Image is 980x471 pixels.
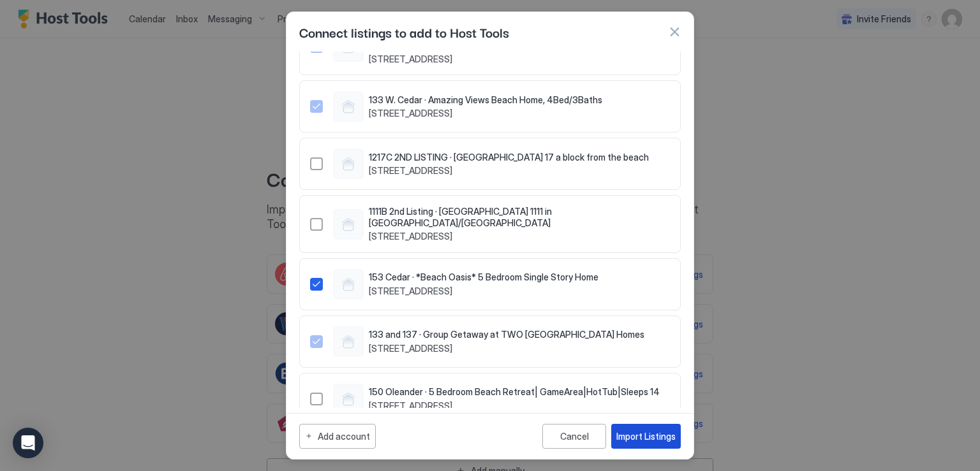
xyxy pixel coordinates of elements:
span: 153 Cedar · *Beach Oasis* 5 Bedroom Single Story Home [369,272,598,283]
span: 150 Oleander · 5 Bedroom Beach Retreat| GameArea|HotTub|Sleeps 14 [369,386,660,398]
div: Import Listings [616,430,676,443]
div: Open Intercom Messenger [13,428,43,458]
div: 669585710338413724 [310,206,670,242]
span: [STREET_ADDRESS] [369,400,660,412]
div: Cancel [560,431,589,442]
div: 544929902692535818 [310,91,670,122]
span: [STREET_ADDRESS] [369,108,602,119]
button: Add account [299,424,376,449]
span: Connect listings to add to Host Tools [299,22,509,41]
span: [STREET_ADDRESS] [369,343,644,354]
span: 133 W. Cedar · Amazing Views Beach Home, 4Bed/3Baths [369,94,602,106]
span: [STREET_ADDRESS] [369,165,649,177]
span: 133 and 137 · Group Getaway at TWO [GEOGRAPHIC_DATA] Homes [369,329,644,340]
span: 1111B 2nd Listing · [GEOGRAPHIC_DATA] 1111 in [GEOGRAPHIC_DATA]/[GEOGRAPHIC_DATA] [369,206,670,228]
div: 885368286301962644 [310,269,670,300]
span: [STREET_ADDRESS] [369,54,670,65]
span: [STREET_ADDRESS] [369,286,598,297]
span: 1217C 2ND LISTING · [GEOGRAPHIC_DATA] 17 a block from the beach [369,152,649,163]
div: Add account [318,430,370,443]
button: Import Listings [611,424,681,449]
div: 1287697436693648123 [310,326,670,357]
div: 669585626780906449 [310,149,670,179]
span: [STREET_ADDRESS] [369,231,670,242]
button: Cancel [542,424,606,449]
div: 1472028789359609904 [310,384,670,414]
